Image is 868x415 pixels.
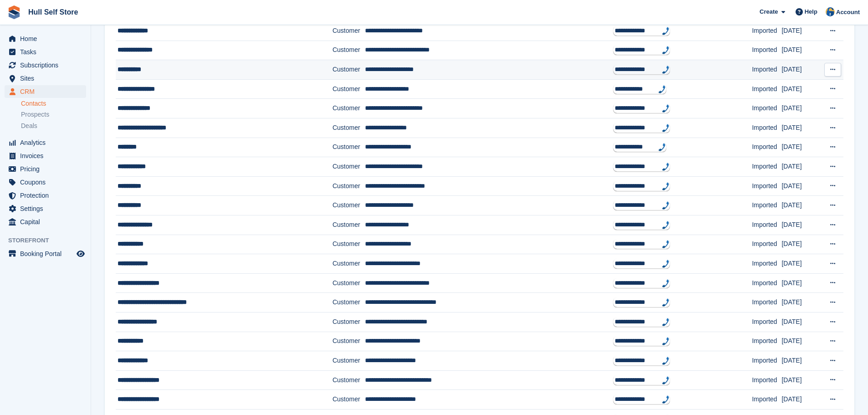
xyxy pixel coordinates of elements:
td: [DATE] [781,118,821,138]
span: Capital [20,215,75,228]
td: Customer [333,79,365,99]
td: Imported [752,273,781,293]
td: Imported [752,157,781,177]
a: menu [5,59,86,72]
td: Imported [752,293,781,313]
td: Customer [333,99,365,118]
td: Customer [333,118,365,138]
a: menu [5,163,86,175]
a: menu [5,247,86,260]
td: Imported [752,176,781,196]
td: Imported [752,390,781,410]
img: hfpfyWBK5wQHBAGPgDf9c6qAYOxxMAAAAASUVORK5CYII= [662,221,669,229]
span: Storefront [8,236,91,245]
td: Imported [752,21,781,41]
td: [DATE] [781,215,821,235]
a: Hull Self Store [25,5,82,20]
a: Contacts [21,99,86,108]
span: Booking Portal [20,247,75,260]
td: [DATE] [781,99,821,118]
a: menu [5,136,86,149]
td: [DATE] [781,370,821,390]
span: Sites [20,72,75,85]
img: hfpfyWBK5wQHBAGPgDf9c6qAYOxxMAAAAASUVORK5CYII= [662,357,669,365]
a: menu [5,176,86,189]
td: [DATE] [781,273,821,293]
td: Imported [752,312,781,332]
span: Invoices [20,149,75,162]
td: Imported [752,138,781,157]
span: Home [20,32,75,45]
a: menu [5,46,86,58]
img: hfpfyWBK5wQHBAGPgDf9c6qAYOxxMAAAAASUVORK5CYII= [662,27,669,35]
span: Tasks [20,46,75,58]
span: Account [836,8,860,17]
img: hfpfyWBK5wQHBAGPgDf9c6qAYOxxMAAAAASUVORK5CYII= [662,376,669,384]
span: Coupons [20,176,75,189]
img: hfpfyWBK5wQHBAGPgDf9c6qAYOxxMAAAAASUVORK5CYII= [658,143,666,151]
td: Customer [333,235,365,254]
a: Preview store [75,248,86,259]
td: [DATE] [781,41,821,60]
img: stora-icon-8386f47178a22dfd0bd8f6a31ec36ba5ce8667c1dd55bd0f319d3a0aa187defe.svg [7,5,21,19]
a: menu [5,149,86,162]
td: [DATE] [781,79,821,99]
a: menu [5,215,86,228]
img: hfpfyWBK5wQHBAGPgDf9c6qAYOxxMAAAAASUVORK5CYII= [662,279,669,287]
span: Create [760,7,778,16]
td: Imported [752,332,781,351]
td: Imported [752,79,781,99]
img: hfpfyWBK5wQHBAGPgDf9c6qAYOxxMAAAAASUVORK5CYII= [662,395,669,404]
td: Imported [752,370,781,390]
td: Customer [333,157,365,177]
td: Customer [333,273,365,293]
td: [DATE] [781,138,821,157]
span: Subscriptions [20,59,75,72]
a: menu [5,189,86,202]
a: Deals [21,121,86,131]
td: Customer [333,196,365,215]
td: Customer [333,351,365,371]
img: hfpfyWBK5wQHBAGPgDf9c6qAYOxxMAAAAASUVORK5CYII= [662,66,669,74]
td: Customer [333,312,365,332]
span: Deals [21,122,37,130]
td: Customer [333,41,365,60]
a: menu [5,32,86,45]
td: Imported [752,351,781,371]
td: Imported [752,99,781,118]
a: Prospects [21,110,86,119]
td: Imported [752,60,781,80]
td: Customer [333,215,365,235]
a: menu [5,72,86,85]
td: [DATE] [781,235,821,254]
span: Pricing [20,163,75,175]
img: hfpfyWBK5wQHBAGPgDf9c6qAYOxxMAAAAASUVORK5CYII= [662,46,669,54]
img: hfpfyWBK5wQHBAGPgDf9c6qAYOxxMAAAAASUVORK5CYII= [662,201,669,210]
td: [DATE] [781,196,821,215]
td: Customer [333,138,365,157]
img: hfpfyWBK5wQHBAGPgDf9c6qAYOxxMAAAAASUVORK5CYII= [662,298,669,307]
td: Customer [333,60,365,80]
img: hfpfyWBK5wQHBAGPgDf9c6qAYOxxMAAAAASUVORK5CYII= [662,104,669,113]
img: hfpfyWBK5wQHBAGPgDf9c6qAYOxxMAAAAASUVORK5CYII= [662,124,669,132]
span: Analytics [20,136,75,149]
td: [DATE] [781,293,821,313]
td: [DATE] [781,332,821,351]
td: Customer [333,332,365,351]
img: hfpfyWBK5wQHBAGPgDf9c6qAYOxxMAAAAASUVORK5CYII= [658,85,666,93]
td: Customer [333,21,365,41]
span: Settings [20,202,75,215]
td: Imported [752,235,781,254]
span: CRM [20,85,75,98]
td: [DATE] [781,312,821,332]
td: [DATE] [781,351,821,371]
td: [DATE] [781,176,821,196]
img: hfpfyWBK5wQHBAGPgDf9c6qAYOxxMAAAAASUVORK5CYII= [662,318,669,326]
td: Imported [752,254,781,274]
td: Imported [752,41,781,60]
td: Imported [752,215,781,235]
td: [DATE] [781,60,821,80]
td: Customer [333,370,365,390]
span: Prospects [21,110,49,119]
td: [DATE] [781,21,821,41]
